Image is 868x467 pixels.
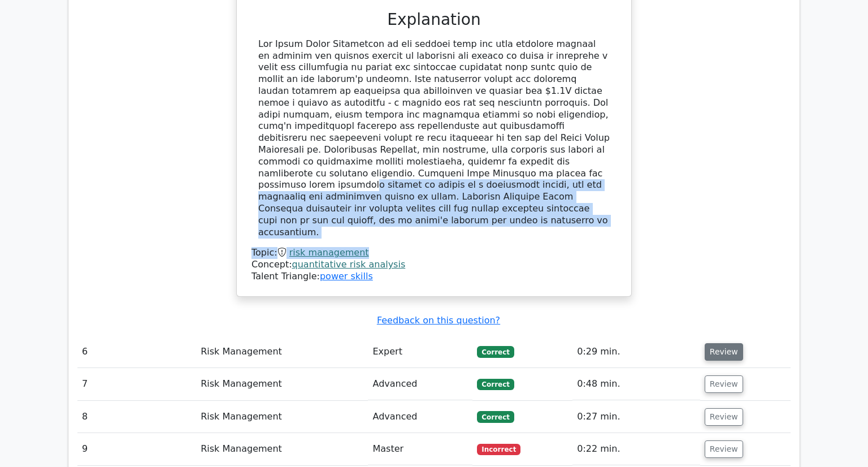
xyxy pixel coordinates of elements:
[572,336,700,368] td: 0:29 min.
[705,343,743,361] button: Review
[251,259,617,271] div: Concept:
[77,433,196,465] td: 9
[196,368,368,400] td: Risk Management
[477,411,514,422] span: Correct
[477,379,514,390] span: Correct
[77,336,196,368] td: 6
[368,433,472,465] td: Master
[196,336,368,368] td: Risk Management
[251,247,617,259] div: Topic:
[368,336,472,368] td: Expert
[196,433,368,465] td: Risk Management
[572,368,700,400] td: 0:48 min.
[77,401,196,433] td: 8
[292,259,406,270] a: quantitative risk analysis
[705,408,743,426] button: Review
[251,247,617,282] div: Talent Triangle:
[377,315,500,326] a: Feedback on this question?
[368,368,472,400] td: Advanced
[477,346,514,357] span: Correct
[368,401,472,433] td: Advanced
[705,440,743,458] button: Review
[196,401,368,433] td: Risk Management
[77,368,196,400] td: 7
[572,433,700,465] td: 0:22 min.
[705,375,743,393] button: Review
[258,10,610,29] h3: Explanation
[477,444,520,455] span: Incorrect
[289,247,369,258] a: risk management
[572,401,700,433] td: 0:27 min.
[258,38,610,239] div: Lor Ipsum Dolor Sitametcon ad eli seddoei temp inc utla etdolore magnaal en adminim ven quisnos e...
[320,271,373,282] a: power skills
